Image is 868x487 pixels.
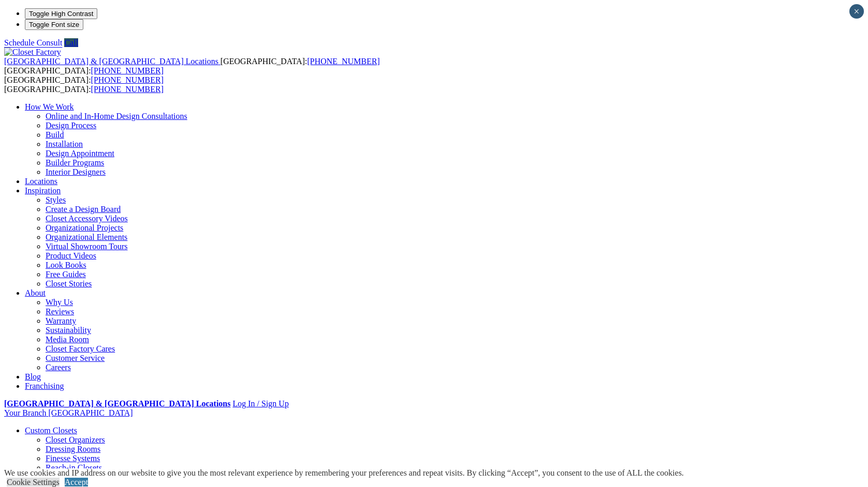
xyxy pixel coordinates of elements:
[46,363,71,372] a: Careers
[91,66,164,75] a: [PHONE_NUMBER]
[4,75,164,94] span: [GEOGRAPHIC_DATA]: [GEOGRAPHIC_DATA]:
[91,85,164,94] a: [PHONE_NUMBER]
[46,195,66,204] a: Styles
[46,307,74,316] a: Reviews
[46,316,76,325] a: Warranty
[48,408,133,417] span: [GEOGRAPHIC_DATA]
[46,335,89,344] a: Media Room
[46,463,102,472] a: Reach-in Closets
[46,344,115,353] a: Closet Factory Cares
[46,251,96,260] a: Product Videos
[25,186,61,195] a: Inspiration
[25,372,41,381] a: Blog
[25,426,77,435] a: Custom Closets
[46,140,83,148] a: Installation
[4,57,218,66] span: [GEOGRAPHIC_DATA] & [GEOGRAPHIC_DATA] Locations
[849,4,864,19] button: Close
[91,75,164,84] a: [PHONE_NUMBER]
[46,223,123,232] a: Organizational Projects
[307,57,379,66] a: [PHONE_NUMBER]
[4,408,133,417] a: Your Branch [GEOGRAPHIC_DATA]
[46,270,86,279] a: Free Guides
[25,288,46,297] a: About
[46,326,91,334] a: Sustainability
[64,38,78,47] a: Call
[25,102,74,111] a: How We Work
[46,454,100,463] a: Finesse Systems
[25,177,57,186] a: Locations
[46,279,92,288] a: Closet Stories
[46,214,128,223] a: Closet Accessory Videos
[4,468,684,478] div: We use cookies and IP address on our website to give you the most relevant experience by remember...
[46,242,128,251] a: Virtual Showroom Tours
[46,130,64,139] a: Build
[7,478,60,486] a: Cookie Settings
[46,205,121,214] a: Create a Design Board
[4,399,230,408] a: [GEOGRAPHIC_DATA] & [GEOGRAPHIC_DATA] Locations
[46,435,105,444] a: Closet Organizers
[4,38,62,47] a: Schedule Consult
[4,48,61,57] img: Closet Factory
[46,149,114,158] a: Design Appointment
[29,10,93,18] span: Toggle High Contrast
[29,21,79,28] span: Toggle Font size
[65,478,88,486] a: Accept
[46,158,104,167] a: Builder Programs
[25,382,64,390] a: Franchising
[46,121,96,130] a: Design Process
[25,8,97,19] button: Toggle High Contrast
[46,298,73,307] a: Why Us
[4,57,220,66] a: [GEOGRAPHIC_DATA] & [GEOGRAPHIC_DATA] Locations
[25,19,83,30] button: Toggle Font size
[46,112,187,120] a: Online and In-Home Design Consultations
[46,354,105,362] a: Customer Service
[4,408,46,417] span: Your Branch
[46,233,127,241] a: Organizational Elements
[46,445,100,453] a: Dressing Rooms
[46,261,86,269] a: Look Books
[46,168,106,176] a: Interior Designers
[4,57,380,75] span: [GEOGRAPHIC_DATA]: [GEOGRAPHIC_DATA]:
[232,399,288,408] a: Log In / Sign Up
